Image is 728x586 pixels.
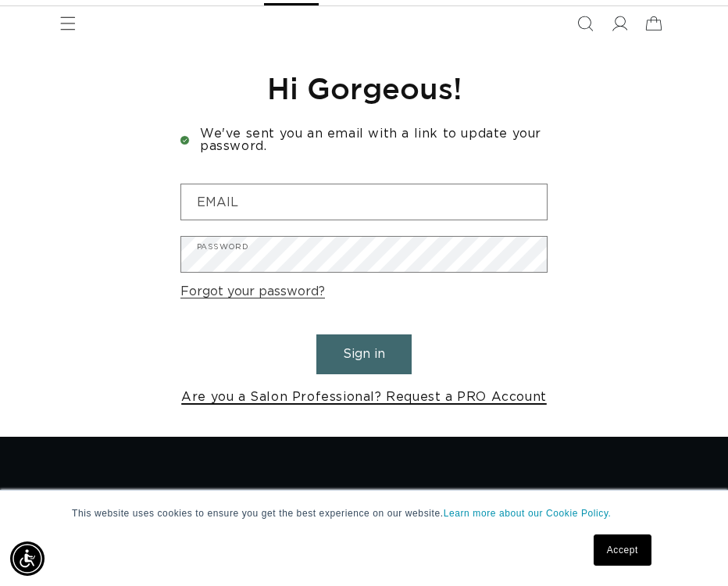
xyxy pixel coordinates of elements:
[181,386,547,409] a: Are you a Salon Professional? Request a PRO Account
[180,127,548,152] h3: We've sent you an email with a link to update your password.
[180,69,548,107] h1: Hi Gorgeous!
[180,280,325,303] a: Forgot your password?
[444,508,612,519] a: Learn more about our Cookie Policy.
[181,184,547,220] input: Email
[516,417,728,586] iframe: Chat Widget
[316,334,412,374] button: Sign in
[51,6,85,41] summary: Menu
[568,6,602,41] summary: Search
[72,506,656,520] p: This website uses cookies to ensure you get the best experience on our website.
[10,541,45,576] div: Accessibility Menu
